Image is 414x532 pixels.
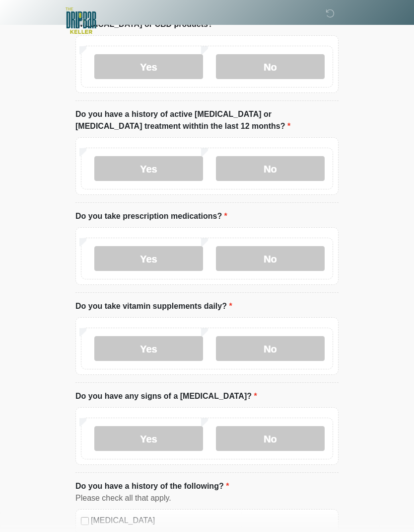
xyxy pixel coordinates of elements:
[216,156,325,181] label: No
[75,480,229,492] label: Do you have a history of the following?
[216,336,325,361] label: No
[75,492,339,504] div: Please check all that apply.
[216,54,325,79] label: No
[94,54,203,79] label: Yes
[91,515,333,527] label: [MEDICAL_DATA]
[75,210,227,222] label: Do you take prescription medications?
[216,426,325,451] label: No
[66,7,96,34] img: The DRIPBaR - Keller Logo
[94,156,203,181] label: Yes
[81,517,89,525] input: [MEDICAL_DATA]
[216,246,325,271] label: No
[75,108,339,132] label: Do you have a history of active [MEDICAL_DATA] or [MEDICAL_DATA] treatment withtin the last 12 mo...
[94,426,203,451] label: Yes
[94,336,203,361] label: Yes
[94,246,203,271] label: Yes
[75,390,257,402] label: Do you have any signs of a [MEDICAL_DATA]?
[75,300,232,312] label: Do you take vitamin supplements daily?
